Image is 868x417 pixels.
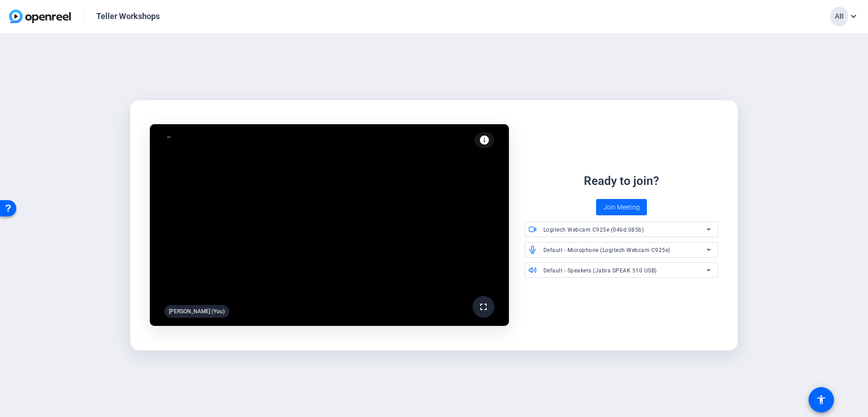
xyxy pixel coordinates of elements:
mat-icon: fullscreen [478,301,489,312]
mat-icon: accessibility [816,394,827,405]
mat-icon: info [479,135,490,145]
span: Default - Microphone (Logitech Webcam C925e) [543,247,671,253]
span: Logitech Webcam C925e (046d:085b) [543,227,644,233]
div: Teller Workshops [96,11,160,22]
div: [PERSON_NAME] (You) [164,305,229,318]
span: Join Meeting [603,203,640,212]
button: Join Meeting [596,199,647,215]
img: OpenReel logo [9,10,71,23]
div: AB [830,7,848,26]
mat-icon: expand_more [848,11,859,22]
div: Ready to join? [584,172,659,190]
span: Default - Speakers (Jabra SPEAK 510 USB) [543,267,657,274]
